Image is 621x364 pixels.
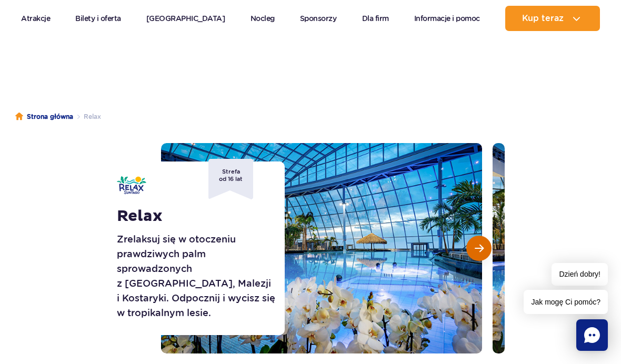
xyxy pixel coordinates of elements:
a: [GEOGRAPHIC_DATA] [146,6,225,31]
h1: Relax [117,207,276,226]
span: Kup teraz [522,14,564,23]
a: Nocleg [251,6,275,31]
a: Strona główna [15,112,73,122]
a: Dla firm [362,6,389,31]
a: Informacje i pomoc [414,6,480,31]
button: Następny slajd [466,236,492,261]
a: Atrakcje [21,6,50,31]
div: Chat [576,319,608,351]
span: Dzień dobry! [552,263,608,286]
button: Kup teraz [505,6,600,31]
li: Relax [73,112,101,122]
p: Zrelaksuj się w otoczeniu prawdziwych palm sprowadzonych z [GEOGRAPHIC_DATA], Malezji i Kostaryki... [117,232,276,320]
span: Jak mogę Ci pomóc? [524,290,608,314]
span: Strefa od 16 lat [208,159,253,199]
img: Relax [117,176,146,194]
a: Sponsorzy [300,6,337,31]
a: Bilety i oferta [75,6,121,31]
